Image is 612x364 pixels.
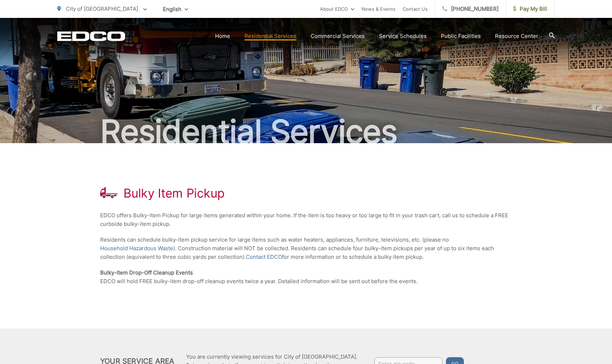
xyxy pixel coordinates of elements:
[57,31,125,41] a: EDCD logo. Return to the homepage.
[379,32,427,40] a: Service Schedules
[100,269,193,276] strong: Bulky-Item Drop-Off Cleanup Events
[57,114,555,150] h2: Residential Services
[244,32,296,40] a: Residential Services
[320,5,354,13] a: About EDCO
[100,244,173,253] a: Household Hazardous Waste
[403,5,428,13] a: Contact Us
[100,268,512,286] p: EDCO will hold FREE bulky-item drop-off cleanup events twice a year. Detailed information will be...
[215,32,230,40] a: Home
[123,186,225,200] h1: Bulky Item Pickup
[100,211,512,228] p: EDCO offers Bulky-Item Pickup for large items generated within your home. If the item is too heav...
[495,32,538,40] a: Resource Center
[311,32,365,40] a: Commercial Services
[361,5,395,13] a: News & Events
[100,236,512,261] p: Residents can schedule bulky-item pickup service for large items such as water heaters, appliance...
[246,253,282,261] a: Contact EDCO
[513,5,547,13] span: Pay My Bill
[441,32,481,40] a: Public Facilities
[157,3,194,15] span: English
[66,5,138,12] span: City of [GEOGRAPHIC_DATA]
